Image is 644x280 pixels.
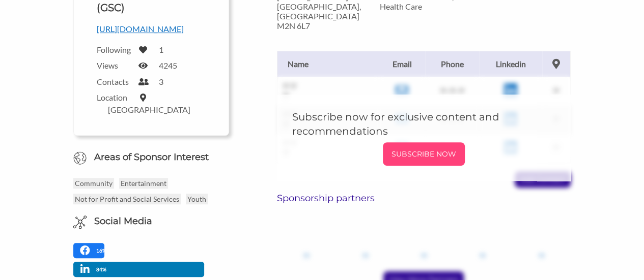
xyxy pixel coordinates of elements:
label: 4245 [159,60,177,70]
th: Name [277,51,379,77]
p: Youth [186,194,208,204]
p: 16% [96,246,109,256]
p: SUBSCRIBE NOW [387,146,461,162]
th: Phone [425,51,479,77]
label: Following [97,45,132,54]
label: Location [97,92,132,102]
label: [GEOGRAPHIC_DATA] [108,105,190,114]
h6: Social Media [94,215,152,228]
p: [URL][DOMAIN_NAME] [97,22,205,36]
label: 1 [159,45,163,54]
img: Globe Icon [73,151,87,165]
th: Email [379,51,425,77]
h6: Sponsorship partners [277,193,571,204]
h6: Areas of Sponsor Interest [66,151,236,164]
h5: Subscribe now for exclusive content and recommendations [292,110,555,138]
p: Entertainment [119,178,168,189]
label: 3 [159,77,163,86]
p: 84% [96,265,109,274]
label: Views [97,60,132,70]
label: Contacts [97,77,132,86]
p: [GEOGRAPHIC_DATA], [GEOGRAPHIC_DATA] [277,2,365,21]
th: Linkedin [479,51,542,77]
a: SUBSCRIBE NOW [292,142,555,166]
p: Community [73,178,114,189]
p: M2N 6L7 [277,21,365,30]
img: Social Media Icon [73,215,87,229]
p: Not for Profit and Social Services [73,194,181,204]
